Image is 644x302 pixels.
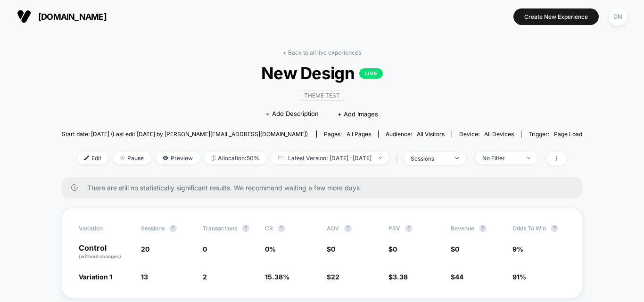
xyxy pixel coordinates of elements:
[327,245,335,253] span: $
[388,245,397,253] span: $
[84,155,89,160] img: edit
[156,152,200,164] span: Preview
[393,273,408,281] span: 3.38
[386,131,445,138] div: Audience:
[278,225,285,232] button: ?
[265,245,276,253] span: 0 %
[203,273,207,281] span: 2
[479,225,487,232] button: ?
[393,245,397,253] span: 0
[14,9,109,24] button: [DOMAIN_NAME]
[527,157,530,159] img: end
[113,152,151,164] span: Pause
[451,245,459,253] span: $
[327,273,339,281] span: $
[79,273,112,281] span: Variation 1
[331,273,339,281] span: 22
[411,155,448,162] div: sessions
[77,152,108,164] span: Edit
[120,155,125,160] img: end
[484,131,514,138] span: all devices
[205,152,266,164] span: Allocation: 50%
[79,244,131,260] p: Control
[451,225,474,232] span: Revenue
[344,225,352,232] button: ?
[141,225,165,232] span: Sessions
[513,8,599,25] button: Create New Experience
[79,253,121,259] span: (without changes)
[379,157,382,159] img: end
[79,225,131,232] span: Variation
[455,245,459,253] span: 0
[554,131,582,138] span: Page Load
[62,131,308,138] span: Start date: [DATE] (Last edit [DATE] by [PERSON_NAME][EMAIL_ADDRESS][DOMAIN_NAME])
[551,225,558,232] button: ?
[394,152,404,165] span: |
[347,131,371,138] span: all pages
[338,110,378,118] span: + Add Images
[327,225,339,232] span: AOV
[300,90,344,101] span: Theme Test
[482,155,520,162] div: No Filter
[17,9,31,24] img: Visually logo
[88,63,556,83] span: New Design
[271,152,389,164] span: Latest Version: [DATE] - [DATE]
[455,273,463,281] span: 44
[451,273,463,281] span: $
[283,49,361,56] a: < Back to all live experiences
[455,157,459,159] img: end
[324,131,371,138] div: Pages:
[512,245,523,253] span: 9%
[203,245,207,253] span: 0
[359,68,383,79] p: LIVE
[512,273,526,281] span: 91%
[38,12,107,22] span: [DOMAIN_NAME]
[388,225,400,232] span: PSV
[331,245,335,253] span: 0
[609,8,627,26] div: DN
[405,225,413,232] button: ?
[417,131,445,138] span: All Visitors
[512,225,564,232] span: Odds to Win
[169,225,177,232] button: ?
[606,7,630,26] button: DN
[278,155,283,160] img: calendar
[452,131,521,138] span: Device:
[212,155,215,161] img: rebalance
[528,131,582,138] div: Trigger:
[141,245,149,253] span: 20
[141,273,148,281] span: 13
[265,225,273,232] span: CR
[266,109,319,119] span: + Add Description
[242,225,249,232] button: ?
[388,273,408,281] span: $
[265,273,289,281] span: 15.38 %
[203,225,237,232] span: Transactions
[87,184,563,192] span: There are still no statistically significant results. We recommend waiting a few more days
